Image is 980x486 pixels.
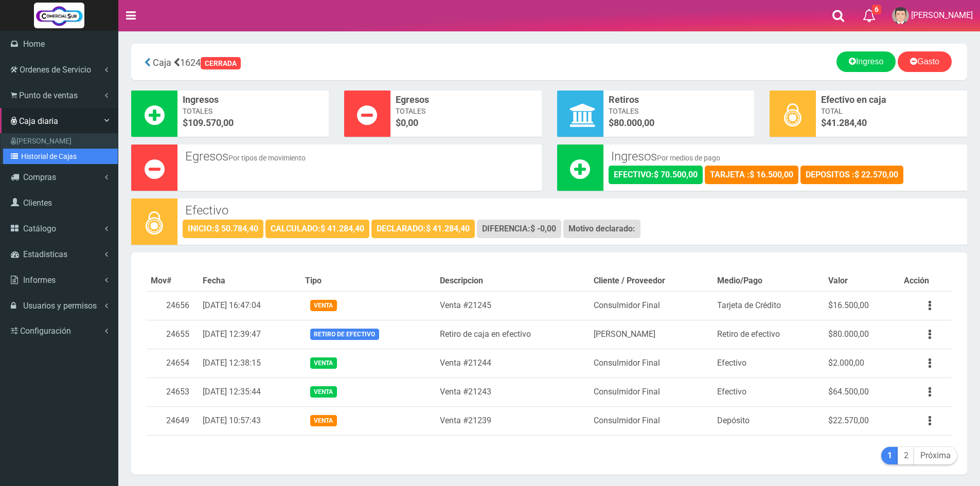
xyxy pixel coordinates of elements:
[19,91,78,100] span: Punto de ventas
[139,51,413,73] div: 1624
[824,271,900,291] th: Valor
[23,198,52,208] span: Clientes
[301,271,436,291] th: Tipo
[824,291,900,320] td: $16.500,00
[23,172,56,182] span: Compras
[396,93,537,106] span: Egresos
[436,291,590,320] td: Venta #21245
[713,271,825,291] th: Medio/Pago
[185,150,534,163] h3: Egresos
[20,326,71,336] span: Configuración
[147,320,199,349] td: 24655
[590,349,713,377] td: Consulmidor Final
[183,106,324,116] span: Totales
[609,93,750,106] span: Retiros
[900,271,952,291] th: Acción
[23,249,67,259] span: Estadisticas
[609,106,750,116] span: Totales
[23,39,45,49] span: Home
[185,204,959,217] h3: Efectivo
[824,377,900,406] td: $64.500,00
[477,220,561,238] div: DIFERENCIA:
[911,10,973,20] span: [PERSON_NAME]
[609,116,750,130] span: $
[611,150,960,163] h3: Ingresos
[401,117,418,128] font: 0,00
[590,377,713,406] td: Consulmidor Final
[199,349,301,377] td: [DATE] 12:38:15
[614,117,654,128] font: 80.000,00
[310,386,336,397] span: Venta
[23,301,97,311] span: Usuarios y permisos
[199,320,301,349] td: [DATE] 12:39:47
[898,51,952,72] a: Gasto
[34,3,84,28] img: Logo grande
[183,116,324,130] span: $
[713,377,825,406] td: Efectivo
[199,406,301,435] td: [DATE] 10:57:43
[3,149,118,164] a: Historial de Cajas
[654,170,698,179] strong: $ 70.500,00
[199,377,301,406] td: [DATE] 12:35:44
[826,117,867,128] span: 41.284,40
[914,447,957,465] a: Próxima
[436,406,590,435] td: Venta #21239
[310,329,379,339] span: Retiro de efectivo
[265,220,369,238] div: CALCULADO:
[436,271,590,291] th: Descripcion
[821,106,962,116] span: Total
[800,166,903,184] div: DEPOSITOS :
[147,406,199,435] td: 24649
[183,93,324,106] span: Ingresos
[199,271,301,291] th: Fecha
[183,220,263,238] div: INICIO:
[310,300,336,311] span: Venta
[147,377,199,406] td: 24653
[23,224,56,233] span: Catálogo
[147,271,199,291] th: Mov#
[854,170,898,179] strong: $ 22.570,00
[201,57,241,69] div: CERRADA
[836,51,896,72] a: Ingreso
[821,116,962,130] span: $
[705,166,798,184] div: TARJETA :
[396,116,537,130] span: $
[713,320,825,349] td: Retiro de efectivo
[824,406,900,435] td: $22.570,00
[750,170,793,179] strong: $ 16.500,00
[590,271,713,291] th: Cliente / Proveedor
[371,220,475,238] div: DECLARADO:
[590,320,713,349] td: [PERSON_NAME]
[824,320,900,349] td: $80.000,00
[892,7,909,24] img: User Image
[887,451,892,460] b: 1
[320,224,364,233] strong: $ 41.284,40
[396,106,537,116] span: Totales
[563,220,640,238] div: Motivo declarado:
[310,357,336,368] span: Venta
[436,377,590,406] td: Venta #21243
[713,291,825,320] td: Tarjeta de Crédito
[23,275,56,285] span: Informes
[436,320,590,349] td: Retiro de caja en efectivo
[20,65,91,75] span: Ordenes de Servicio
[657,154,720,162] small: Por medios de pago
[872,5,881,14] span: 6
[215,224,258,233] strong: $ 50.784,40
[821,93,962,106] span: Efectivo en caja
[609,166,703,184] div: EFECTIVO:
[824,349,900,377] td: $2.000,00
[199,291,301,320] td: [DATE] 16:47:04
[228,154,306,162] small: Por tipos de movimiento
[147,349,199,377] td: 24654
[590,406,713,435] td: Consulmidor Final
[188,117,234,128] font: 109.570,00
[153,57,171,68] span: Caja
[713,406,825,435] td: Depósito
[590,291,713,320] td: Consulmidor Final
[713,349,825,377] td: Efectivo
[147,291,199,320] td: 24656
[426,224,470,233] strong: $ 41.284,40
[436,349,590,377] td: Venta #21244
[898,447,915,465] a: 2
